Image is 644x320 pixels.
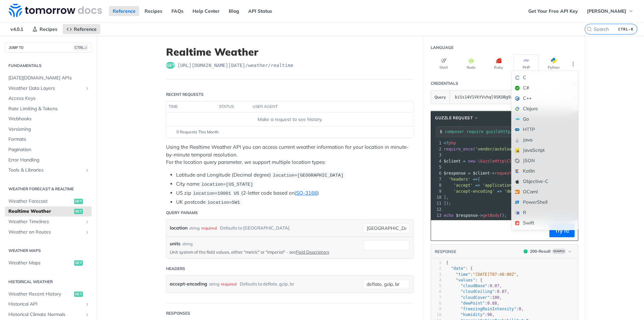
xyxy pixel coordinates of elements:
[431,306,441,312] div: 9
[8,126,90,133] span: Versioning
[176,189,414,197] li: US zip (2-letter code based on )
[176,129,219,135] span: 0 Requests This Month
[456,213,478,218] span: $response
[85,219,90,225] button: Show subpages for Weather Timelines
[520,248,575,255] button: 200200-ResultExample
[512,135,578,145] div: Java
[490,171,494,176] span: ->
[497,289,507,294] span: 0.07
[473,171,490,176] span: $client
[444,189,553,194] span: ,
[170,249,353,255] p: Unit system of the field values, either "metric" or "imperial" - see
[431,212,442,218] div: 13
[463,159,466,164] span: =
[444,183,529,188] span: ,
[444,195,448,200] span: ],
[525,6,582,16] a: Get Your Free API Key
[504,189,550,194] span: 'deflate, gzip, br'
[444,213,453,218] span: echo
[431,188,442,194] div: 9
[5,43,92,53] button: JUMP TOCTRL-/
[492,295,499,300] span: 100
[176,198,414,206] li: UK postcode
[176,180,414,188] li: City name
[209,279,219,289] div: string
[201,223,217,233] div: required
[461,295,490,300] span: "cloudCover"
[512,218,578,228] div: Swift
[433,115,481,121] button: Guzzle Request
[461,312,485,317] span: "humidity"
[5,299,92,309] a: Historical APIShow subpages for Historical API
[431,266,441,271] div: 2
[176,171,414,179] li: Latitude and Longitude (Decimal degree)
[444,201,451,206] span: ]);
[461,289,494,294] span: "cloudCeiling"
[478,159,521,164] span: \GuzzleHttp\Client
[512,197,578,207] div: PowerShell
[453,183,473,188] span: 'accept'
[461,301,485,306] span: "dewPoint"
[5,289,92,299] a: Weather Recent Historyget
[486,54,512,73] button: Ruby
[250,102,400,112] th: user agent
[512,72,578,83] div: C
[166,62,175,69] span: get
[512,104,578,114] div: Clojure
[512,207,578,218] div: R
[74,209,83,214] span: get
[8,311,83,318] span: Historical Climate Normals
[451,266,465,271] span: "data"
[5,134,92,144] a: Formats
[587,26,592,32] svg: Search
[5,124,92,134] a: Versioning
[512,155,578,166] div: JSON
[431,80,458,86] div: Credentials
[63,24,100,34] a: Reference
[170,279,207,289] label: accept-encoding
[166,310,190,316] div: Responses
[85,230,90,235] button: Show subpages for Weather on Routes
[431,295,441,301] div: 7
[5,248,92,254] h2: Weather Maps
[74,260,83,266] span: get
[8,136,90,143] span: Formats
[446,278,482,282] span: : {
[193,191,239,196] span: location=10001 US
[448,141,456,145] span: php
[431,164,442,170] div: 5
[431,146,442,152] div: 2
[201,182,253,187] span: location=[US_STATE]
[9,4,102,17] img: Tomorrow.io Weather API Docs
[5,104,92,114] a: Rate Limiting & Tokens
[456,272,470,277] span: "time"
[170,240,180,247] label: units
[8,85,83,92] span: Weather Data Layers
[513,54,539,73] button: PHP
[444,159,461,164] span: $client
[431,200,442,206] div: 11
[8,208,72,215] span: Realtime Weather
[8,229,83,236] span: Weather on Routes
[512,145,578,155] div: JavaScript
[431,277,441,283] div: 4
[431,289,441,295] div: 6
[616,26,635,33] kbd: CTRL-K
[483,213,500,218] span: getBody
[8,106,90,112] span: Rate Limiting & Tokens
[40,26,57,32] span: Recipes
[85,168,90,173] button: Show subpages for Tools & Libraries
[166,91,204,98] div: Recent Requests
[431,54,457,73] button: Shell
[446,307,524,311] span: : ,
[74,26,97,32] span: Reference
[225,6,243,16] a: Blog
[74,292,83,297] span: get
[109,6,139,16] a: Reference
[8,116,90,122] span: Webhooks
[475,183,480,188] span: =>
[8,291,72,298] span: Weather Recent History
[240,279,294,289] div: Defaults to deflate, gzip, br
[444,159,529,164] span: ();
[473,177,478,182] span: =>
